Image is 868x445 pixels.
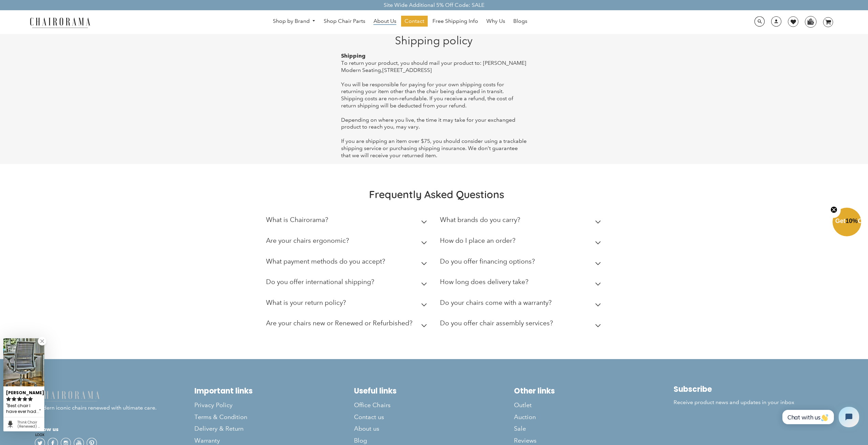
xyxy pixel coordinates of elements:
a: About us [354,423,514,434]
span: Terms & Condition [194,413,247,421]
img: chairorama [26,16,94,28]
span: Reviews [514,437,536,445]
a: Shop Chair Parts [320,16,369,27]
a: Free Shipping Info [429,16,482,27]
span: You will be responsible for paying for your own shipping costs for returning your item other than... [341,81,513,109]
h2: Do you offer financing options? [440,257,535,265]
summary: Do you offer international shipping? [266,273,430,294]
button: Close teaser [827,202,841,218]
svg: rating icon full [23,397,27,401]
summary: What brands do you carry? [440,211,604,232]
svg: rating icon full [28,397,33,401]
svg: rating icon full [12,397,16,401]
h2: Subscribe [674,385,833,394]
span: Outlet [514,401,532,409]
span: To return your product, you should mail your product to: [PERSON_NAME] Modern Seating,[STREET_ADD... [341,60,526,73]
summary: Are your chairs ergonomic? [266,232,430,253]
h2: Useful links [354,386,514,396]
span: Privacy Policy [194,401,233,409]
a: Delivery & Return [194,423,354,434]
a: Contact us [354,411,514,423]
summary: Do you offer financing options? [440,253,604,273]
h2: How long does delivery take? [440,278,528,286]
h2: Do your chairs come with a warranty? [440,299,551,307]
summary: What is your return policy? [266,294,430,315]
span: Contact [404,18,424,25]
h2: Frequently Asked Questions [266,188,607,201]
a: Blogs [510,16,531,27]
summary: Are your chairs new or Renewed or Refurbished? [266,314,430,335]
span: If you are shipping an item over $75, you should consider using a trackable shipping service or p... [341,138,527,159]
a: Shop by Brand [269,16,319,27]
span: Free Shipping Info [432,18,478,25]
summary: What is Chairorama? [266,211,430,232]
a: About Us [370,16,400,27]
summary: Do you offer chair assembly services? [440,314,604,335]
span: About Us [373,18,396,25]
iframe: Tidio Chat [775,401,865,433]
svg: rating icon full [17,397,22,401]
img: Agnes J. review of Think Chair (Renewed) | Black | New Version [3,338,44,386]
a: Privacy Policy [194,399,354,411]
h2: What brands do you carry? [440,216,520,224]
p: Receive product news and updates in your inbox [674,399,833,406]
a: Contact [401,16,428,27]
h2: What is Chairorama? [266,216,328,224]
h2: Are your chairs new or Renewed or Refurbished? [266,319,412,327]
h2: Do you offer chair assembly services? [440,319,553,327]
nav: DesktopNavigation [123,16,677,28]
h1: Shipping policy [341,34,527,47]
svg: rating icon full [6,397,11,401]
span: Shop Chair Parts [324,18,365,25]
span: Contact us [354,413,384,421]
span: Get Off [835,218,867,224]
span: Sale [514,425,526,433]
h2: Important links [194,386,354,396]
summary: What payment methods do you accept? [266,253,430,273]
h2: Do you offer international shipping? [266,278,374,286]
span: Office Chairs [354,401,391,409]
div: Get10%OffClose teaser [833,208,861,237]
div: [PERSON_NAME] [6,387,42,396]
summary: How do I place an order? [440,232,604,253]
h4: Folow us [35,425,194,433]
strong: Shipping [341,53,366,59]
img: chairorama [35,390,103,402]
a: Outlet [514,399,674,411]
a: Auction [514,411,674,423]
span: About us [354,425,379,433]
span: Auction [514,413,536,421]
h2: What is your return policy? [266,299,346,307]
summary: Do your chairs come with a warranty? [440,294,604,315]
h2: Are your chairs ergonomic? [266,237,349,244]
span: Depending on where you live, the time it may take for your exchanged product to reach you, may vary. [341,117,515,130]
summary: How long does delivery take? [440,273,604,294]
h2: Other links [514,386,674,396]
span: 10% [845,218,858,224]
span: Blogs [513,18,527,25]
a: Sale [514,423,674,434]
span: Why Us [486,18,505,25]
img: WhatsApp_Image_2024-07-12_at_16.23.01.webp [805,16,816,27]
a: Why Us [483,16,509,27]
span: Warranty [194,437,220,445]
a: Office Chairs [354,399,514,411]
span: Blog [354,437,367,445]
h2: What payment methods do you accept? [266,257,385,265]
span: Delivery & Return [194,425,244,433]
a: Terms & Condition [194,411,354,423]
h2: How do I place an order? [440,237,515,244]
div: Think Chair (Renewed) | Black | New Version [17,420,42,429]
div: Best chair I have ever had... [6,402,42,415]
